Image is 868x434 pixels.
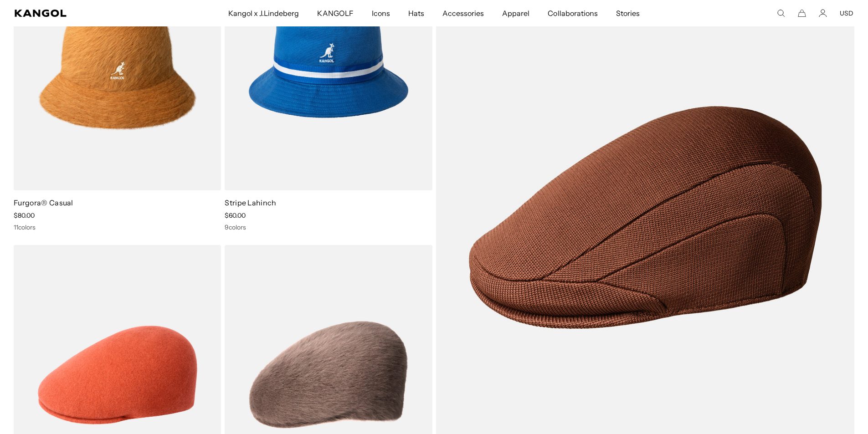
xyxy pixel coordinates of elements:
summary: Search here [777,9,785,17]
span: $80.00 [14,211,35,220]
div: 11 colors [14,223,221,231]
a: Stripe Lahinch [225,198,276,207]
button: Cart [798,9,806,17]
a: Furgora® Casual [14,198,73,207]
a: Kangol [15,10,151,17]
button: USD [840,9,853,17]
span: $60.00 [225,211,246,220]
a: Account [819,9,827,17]
div: 9 colors [225,223,432,231]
